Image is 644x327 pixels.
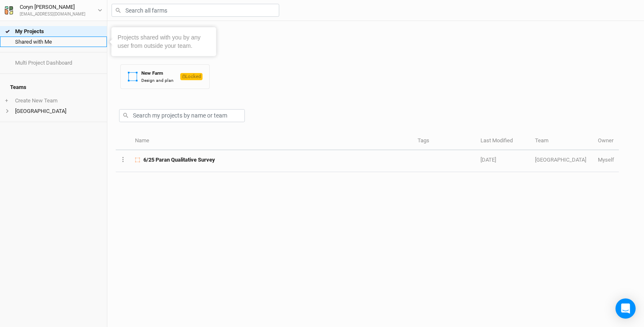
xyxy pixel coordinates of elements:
[480,157,496,163] span: Jun 27, 2025 3:05 PM
[141,77,174,84] div: Design and plan
[20,11,86,18] div: [EMAIL_ADDRESS][DOMAIN_NAME]
[130,132,413,150] th: Name
[530,132,593,150] th: Team
[4,3,103,18] button: Coryn [PERSON_NAME][EMAIL_ADDRESS][DOMAIN_NAME]
[413,132,476,150] th: Tags
[141,70,174,77] div: New Farm
[5,97,8,104] span: +
[143,156,215,164] span: 6/25 Paran Qualitative Survey
[119,109,245,122] input: Search my projects by name or team
[118,34,210,50] div: Projects shared with you by any user from outside your team.
[593,132,619,150] th: Owner
[20,3,86,11] div: Coryn [PERSON_NAME]
[598,157,614,163] span: corynb@bccdvt.org
[476,132,530,150] th: Last Modified
[530,150,593,172] td: [GEOGRAPHIC_DATA]
[120,41,636,54] h1: My Projects
[615,298,636,319] div: Open Intercom Messenger
[180,73,203,80] span: Locked
[5,79,102,96] h4: Teams
[112,4,279,17] input: Search all farms
[120,64,210,89] button: New FarmDesign and planLocked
